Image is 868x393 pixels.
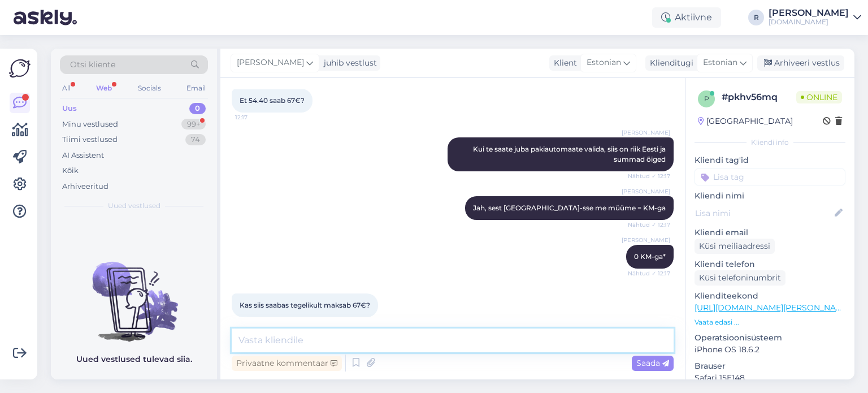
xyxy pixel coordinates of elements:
div: Kliendi info [695,137,845,148]
div: Privaatne kommentaar [232,356,342,371]
div: Aktiivne [652,7,721,28]
span: Jah, sest [GEOGRAPHIC_DATA]-sse me müüme = KM-ga [473,204,666,212]
span: p [704,94,709,103]
div: Klient [549,57,577,69]
div: Tiimi vestlused [62,134,118,145]
div: Email [184,81,208,96]
p: Brauser [695,360,845,372]
span: 12:18 [235,318,277,326]
div: Klienditugi [645,57,693,69]
p: Kliendi email [695,227,845,239]
span: [PERSON_NAME] [622,128,670,137]
div: Arhiveeritud [62,181,108,192]
span: Uued vestlused [108,201,160,211]
div: [GEOGRAPHIC_DATA] [698,115,793,127]
div: R [748,10,764,25]
span: Online [796,91,842,103]
p: Safari 15E148 [695,372,845,384]
span: Nähtud ✓ 12:17 [628,172,670,180]
p: Kliendi nimi [695,190,845,202]
div: 99+ [181,119,206,130]
img: No chats [51,241,217,343]
div: [DOMAIN_NAME] [769,18,849,27]
div: Socials [136,81,163,96]
span: [PERSON_NAME] [622,236,670,244]
a: [URL][DOMAIN_NAME][PERSON_NAME] [695,303,850,313]
div: AI Assistent [62,150,104,161]
span: Nähtud ✓ 12:17 [628,221,670,229]
span: [PERSON_NAME] [622,187,670,196]
div: All [60,81,73,96]
div: Minu vestlused [62,119,118,130]
span: Nähtud ✓ 12:17 [628,269,670,278]
div: Arhiveeri vestlus [757,55,844,71]
div: Küsi meiliaadressi [695,239,775,254]
p: iPhone OS 18.6.2 [695,344,845,356]
span: Saada [636,358,669,368]
img: Askly Logo [9,58,31,79]
div: Uus [62,103,77,114]
span: [PERSON_NAME] [237,57,304,69]
span: Kui te saate juba pakiautomaate valida, siis on riik Eesti ja summad õiged [473,145,667,163]
p: Vaata edasi ... [695,317,845,327]
div: 74 [185,134,206,145]
p: Kliendi tag'id [695,154,845,166]
div: Kõik [62,165,79,176]
p: Kliendi telefon [695,258,845,270]
span: Estonian [703,57,737,69]
p: Klienditeekond [695,290,845,302]
span: Estonian [587,57,621,69]
div: juhib vestlust [319,57,377,69]
span: 0 KM-ga* [634,252,666,261]
div: 0 [189,103,206,114]
div: # pkhv56mq [722,90,796,104]
span: 12:17 [235,113,277,122]
div: [PERSON_NAME] [769,8,849,18]
p: Uued vestlused tulevad siia. [76,353,192,365]
span: Otsi kliente [70,59,115,71]
a: [PERSON_NAME][DOMAIN_NAME] [769,8,861,27]
input: Lisa tag [695,169,845,185]
div: Web [94,81,114,96]
input: Lisa nimi [695,207,832,219]
p: Operatsioonisüsteem [695,332,845,344]
span: Kas siis saabas tegelikult maksab 67€? [240,301,370,309]
div: Küsi telefoninumbrit [695,270,785,286]
span: Et 54.40 saab 67€? [240,96,305,105]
